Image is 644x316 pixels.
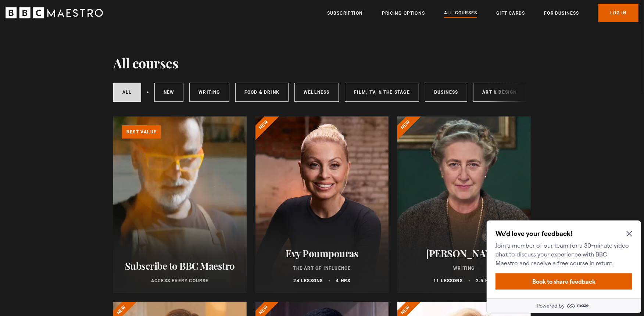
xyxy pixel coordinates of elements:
a: All [113,83,141,102]
h1: All courses [113,55,179,71]
p: Best value [122,125,161,139]
nav: Primary [327,4,638,22]
a: Log In [598,4,638,22]
a: For business [544,10,579,17]
h2: [PERSON_NAME] [406,248,522,259]
h2: Evy Poumpouras [264,248,380,259]
p: 4 hrs [336,277,350,284]
div: Optional study invitation [3,3,157,96]
button: Close Maze Prompt [143,13,149,19]
a: Gift Cards [496,10,525,17]
a: Powered by maze [3,81,157,96]
a: All Courses [444,9,477,17]
a: Writing [189,83,229,102]
p: Join a member of our team for a 30-minute video chat to discuss your experience with BBC Maestro ... [12,24,146,50]
p: The Art of Influence [264,265,380,272]
a: Business [425,83,468,102]
a: [PERSON_NAME] Writing 11 lessons 2.5 hrs New [397,116,531,293]
p: Writing [406,265,522,272]
p: 2.5 hrs [476,277,495,284]
h2: We'd love your feedback! [12,12,146,21]
a: Pricing Options [382,10,425,17]
p: 24 lessons [293,277,323,284]
button: Book to share feedback [12,56,149,72]
a: Film, TV, & The Stage [345,83,419,102]
svg: BBC Maestro [6,7,103,18]
a: Evy Poumpouras The Art of Influence 24 lessons 4 hrs New [255,116,389,293]
a: Art & Design [473,83,526,102]
p: 11 lessons [433,277,463,284]
a: New [154,83,184,102]
a: Food & Drink [235,83,289,102]
a: Wellness [294,83,339,102]
a: Subscription [327,10,363,17]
